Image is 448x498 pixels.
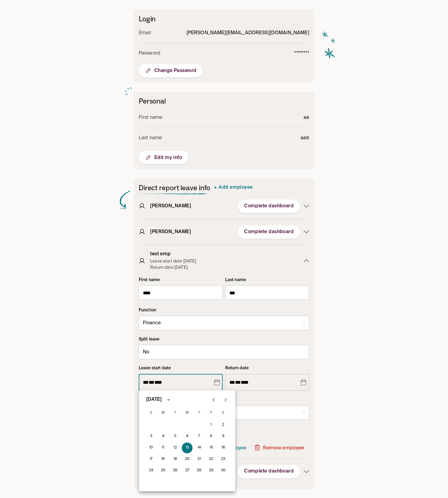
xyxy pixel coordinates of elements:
[263,445,304,453] p: Remove employee
[139,277,223,283] p: First name
[139,307,309,313] p: Function
[206,431,217,442] button: 8
[150,251,196,257] h3: test emp
[147,396,162,404] div: [DATE]
[206,443,217,454] button: 15
[139,64,203,77] button: Change Password
[149,380,154,385] span: Day
[182,466,193,476] button: 27
[145,67,197,74] span: Change Password
[158,466,169,476] button: 25
[150,265,196,271] p: Return date [DATE]
[220,394,232,406] button: Next month
[218,466,229,476] button: 30
[301,134,309,142] p: aab
[150,203,191,209] h3: [PERSON_NAME]
[229,380,235,385] span: Month
[225,277,309,283] p: Last name
[139,183,210,192] h2: Direct report leave info
[206,407,217,419] span: Friday
[244,229,294,235] span: Complete dashboard
[241,380,249,385] span: Year
[194,407,205,419] span: Thursday
[194,443,205,454] button: 14
[139,14,309,23] h2: Login
[212,377,222,388] button: Choose date, selected date is Nov 13, 2024
[170,454,181,465] button: 19
[139,49,160,58] p: Password
[186,29,309,37] p: [PERSON_NAME][EMAIL_ADDRESS][DOMAIN_NAME]
[238,465,304,478] a: Complete dashboard
[146,443,157,454] button: 10
[218,407,229,419] span: Saturday
[139,97,309,105] h6: Personal
[158,431,169,442] button: 4
[139,365,223,372] p: Leave start date
[146,454,157,465] button: 17
[238,199,304,213] a: Complete dashboard
[139,29,151,37] p: Email
[218,431,229,442] button: 9
[214,184,253,192] a: + Add employee
[182,443,193,454] button: 13
[170,443,181,454] button: 12
[170,466,181,476] button: 26
[139,344,309,361] div: No
[158,443,169,454] button: 11
[194,466,205,476] button: 28
[146,466,157,476] button: 24
[139,315,309,331] div: Finance
[139,114,162,122] p: First name
[244,469,294,475] span: Complete dashboard
[170,431,181,442] button: 5
[304,114,309,122] p: aa
[214,185,253,190] span: + Add employee
[182,454,193,465] button: 20
[143,380,149,385] span: Month
[158,407,169,419] span: Monday
[139,134,162,142] p: Last name
[206,466,217,476] button: 29
[150,258,196,265] p: Leave start date [DATE]
[208,394,220,406] button: Previous month
[244,203,294,209] span: Complete dashboard
[182,407,193,419] span: Wednesday
[139,151,188,164] button: Edit my info
[254,439,309,456] button: Remove employee
[238,465,300,478] button: Complete dashboard
[206,454,217,465] button: 22
[218,443,229,454] button: 16
[139,219,309,245] button: [PERSON_NAME]Complete dashboard
[298,377,309,388] button: Choose date, selected date is Jun 7, 2025
[146,407,157,419] span: Sunday
[194,454,205,465] button: 21
[182,431,193,442] button: 6
[206,420,217,431] button: 1
[238,225,304,239] a: Complete dashboard
[145,154,182,161] span: Edit my info
[218,454,229,465] button: 23
[163,395,174,405] button: calendar view is open, switch to year view
[194,431,205,442] button: 7
[139,336,309,343] p: Split leave
[150,229,191,235] h3: [PERSON_NAME]
[225,365,309,372] p: Return date
[139,245,309,277] button: test empLeave start date [DATE]Return date [DATE]
[139,193,309,219] button: [PERSON_NAME]Complete dashboard
[238,199,300,213] button: Complete dashboard
[154,380,162,385] span: Year
[235,380,241,385] span: Day
[158,454,169,465] button: 18
[146,431,157,442] button: 3
[238,225,300,239] button: Complete dashboard
[170,407,181,419] span: Tuesday
[218,420,229,431] button: 2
